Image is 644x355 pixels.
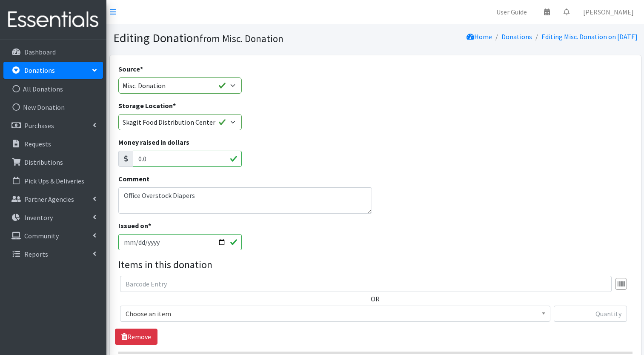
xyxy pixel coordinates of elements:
[24,140,51,148] p: Requests
[24,232,59,240] p: Community
[3,227,103,244] a: Community
[24,195,74,203] p: Partner Agencies
[126,308,545,320] span: Choose an item
[118,100,176,111] label: Storage Location
[200,32,283,45] small: from Misc. Donation
[113,31,372,46] h1: Editing Donation
[118,137,189,147] label: Money raised in dollars
[3,154,103,171] a: Distributions
[3,99,103,116] a: New Donation
[489,3,534,20] a: User Guide
[118,220,151,231] label: Issued on
[24,48,56,56] p: Dashboard
[554,306,627,322] input: Quantity
[3,172,103,189] a: Pick Ups & Deliveries
[3,117,103,134] a: Purchases
[24,121,54,130] p: Purchases
[3,6,103,34] img: HumanEssentials
[467,32,492,41] a: Home
[3,135,103,152] a: Requests
[24,213,53,222] p: Inventory
[115,329,157,345] a: Remove
[3,209,103,226] a: Inventory
[120,306,550,322] span: Choose an item
[3,80,103,97] a: All Donations
[140,65,143,73] abbr: required
[120,276,612,292] input: Barcode Entry
[3,191,103,208] a: Partner Agencies
[501,32,532,41] a: Donations
[541,32,638,41] a: Editing Misc. Donation on [DATE]
[24,250,48,258] p: Reports
[371,294,380,304] label: OR
[24,66,55,74] p: Donations
[3,43,103,60] a: Dashboard
[118,257,633,272] legend: Items in this donation
[118,64,143,74] label: Source
[173,101,176,110] abbr: required
[3,246,103,263] a: Reports
[576,3,641,20] a: [PERSON_NAME]
[3,62,103,79] a: Donations
[24,158,63,166] p: Distributions
[24,177,84,185] p: Pick Ups & Deliveries
[148,221,151,230] abbr: required
[118,174,149,184] label: Comment
[118,187,372,214] textarea: Office Overstock Diapers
